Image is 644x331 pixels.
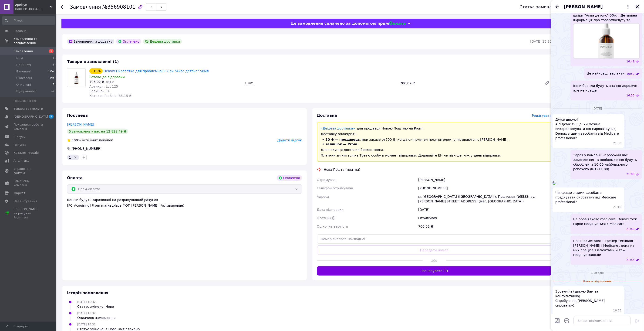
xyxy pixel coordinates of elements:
span: Скасовані [16,76,32,80]
span: Чи краще з цими засобами поєднувати сироватку від Medicare professional? [556,190,621,204]
span: 1 [49,49,54,53]
div: для продавця Новою Поштою на Prom. [321,126,548,131]
span: Замовлення та повідомлення [13,37,56,45]
span: Оціночна вартість [317,225,348,228]
span: Управління сайтом [13,167,43,175]
span: Не обовʼязково medicare, Demax теж гарно поєднується с Medicare [573,217,639,226]
span: Артикул: Lot 125 [89,85,118,88]
span: 1752 [48,69,54,74]
div: [PHONE_NUMBER] [71,146,102,151]
a: [PERSON_NAME] [67,123,94,126]
span: Телефон отримувача [317,186,353,190]
span: Інши бренди будуть значно дорожче але не краще [573,83,639,93]
span: Налаштування [13,199,37,203]
span: Товари в замовленні (1) [67,59,119,64]
span: Редагувати [532,114,552,117]
button: [PERSON_NAME] [564,4,631,10]
a: «Дешева доставка» [321,126,355,130]
div: [PHONE_NUMBER] [418,184,553,192]
span: Це замовлення сплачено за допомогою [290,21,376,26]
div: Для покупця доставка безкоштовна. [321,147,548,152]
span: Це найкращі варіанти [587,71,625,76]
span: 21:43 09.08.2025 [627,258,635,262]
div: 5 замовлень у вас на 12 822,49 ₴ [67,129,128,134]
div: Доставку оплачують: [321,132,548,136]
span: Замовлення [70,4,101,10]
div: Нова Пошта (платна) [323,167,362,172]
img: Demax Сироватка для проблемної ... [573,23,640,59]
span: 1 [53,56,54,61]
span: 100% [72,138,81,142]
span: Нові [16,56,23,61]
span: Відгуки [13,135,26,139]
span: або [423,258,446,263]
span: 18 [51,89,54,93]
svg: Видалити мітку [74,156,77,159]
span: Оплачені [16,83,31,87]
div: Платник зміниться на Третю особу в момент відправки. Додавайте ЕН не пізніше, ніж у день відправки. [321,153,548,158]
span: Маркет [13,191,25,195]
div: успішних покупок [67,138,113,143]
span: [DATE] 16:32 [77,312,96,315]
span: Головна [13,29,27,33]
div: Оплачено замовлення [77,315,115,320]
span: 16:52 08.08.2025 [627,72,635,76]
div: Статус змінено: Нове [77,304,114,309]
div: Ваш ID: 3888493 [15,7,56,11]
span: Показники роботи компанії [13,123,43,131]
span: [PERSON_NAME] [564,4,603,10]
li: , при заказе от 700 ₴ , когда он получен покупателем (списываются с [PERSON_NAME]); [321,137,548,142]
span: Історія замовлення [67,291,108,295]
span: 21:10 09.08.2025 [614,205,622,209]
img: Demax Сироватка для проблемної шкіри “Аква детокс” 50мл [67,68,85,87]
span: [DATE] [591,107,604,111]
span: Нове повідомлення [581,280,614,283]
span: 268 [50,76,54,80]
span: 16:33 12.08.2025 [614,309,622,313]
input: Номер експрес-накладної [317,234,552,244]
span: Замовлення [13,49,33,53]
span: Оплата [67,176,83,180]
span: Залишок: 8 [89,89,109,93]
span: Прийняті [16,63,31,67]
a: Редагувати [543,78,552,88]
span: Сьогодні [589,271,606,275]
span: Товари та послуги [13,107,43,111]
span: Повідомлення [13,99,36,103]
span: 16:53 08.08.2025 [627,94,635,98]
span: Гаманець компанії [13,179,43,187]
div: 706.02 ₴ [418,222,553,231]
span: залишок — Prom. [326,142,359,146]
div: 12.08.2025 [553,270,642,275]
input: Пошук [2,16,55,25]
span: Готово до відправки [89,75,125,79]
div: [DATE] [418,205,553,214]
span: Отримувач [317,178,336,182]
span: Каталог ProSale: 85.15 ₴ [89,94,131,98]
span: Платник [317,216,332,220]
span: 1 [69,156,71,159]
span: 30 ₴ — продавець [326,138,360,141]
span: [DEMOGRAPHIC_DATA] [13,115,48,119]
span: 861 ₴ [106,80,114,84]
div: Отримувач [418,214,553,222]
a: Demax Сироватка для проблемної шкіри “Аква детокс” 50мл [104,69,209,73]
div: Оплачено [277,175,302,181]
div: 09.08.2025 [553,106,642,111]
span: №356908101 [102,4,135,10]
time: [DATE] 16:32 [530,40,552,43]
span: Дуже дякую! А підкажіть ще, чи можна використовувати цю сироватку від Demax з цими засобами від M... [556,117,621,140]
span: Дата відправки [317,208,344,212]
span: 16:49 08.08.2025 [627,60,635,64]
span: Аналітика [13,159,30,163]
span: Виконані [16,69,31,74]
span: 21:08 09.08.2025 [627,172,635,176]
div: Статус замовлення [520,5,563,9]
span: Відправлено [16,89,37,93]
span: Apelsyn [15,3,50,7]
span: 21:08 09.08.2025 [614,141,622,145]
div: Замовлення з додатку [67,39,114,44]
div: Повернутися назад [61,5,64,9]
div: Prom топ [13,215,43,220]
span: 706,02 ₴ [89,80,104,84]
